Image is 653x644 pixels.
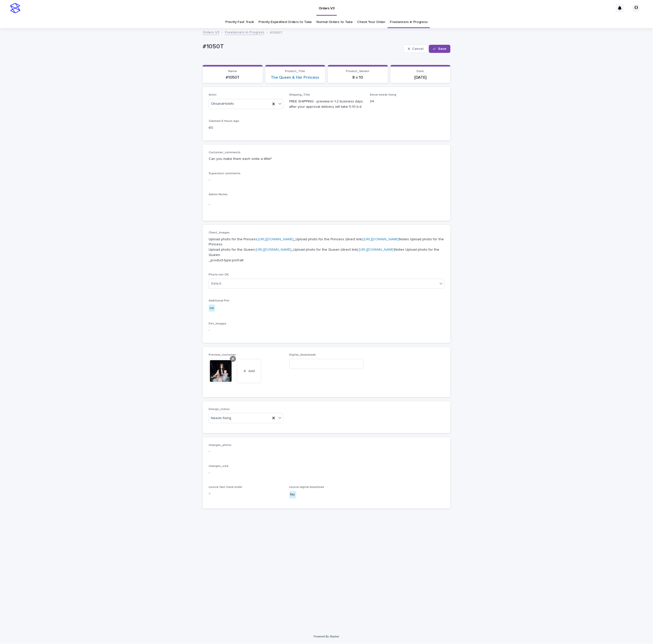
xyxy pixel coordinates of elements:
a: Priority Expedited Orders to Take [258,16,312,28]
p: FREE SHIPPING - preview in 1-2 business days, after your approval delivery will take 5-10 b.d. [289,99,364,110]
button: Save [429,45,450,53]
a: [URL][DOMAIN_NAME] [363,238,399,241]
img: stacker-logo-s-only.png [10,3,20,13]
button: Cancel [404,45,428,53]
span: Since needs fixing [370,93,396,96]
span: Product_Title [285,70,305,73]
span: Claimed X Hours Ago [209,120,239,123]
span: Shipping_Title [289,93,310,96]
div: No [289,491,296,499]
span: Admin Notes [209,193,228,196]
span: Design_status [209,408,230,411]
span: Additional Pet [209,299,229,302]
div: Select... [211,281,224,286]
a: Priority Fast Track [225,16,254,28]
a: The Queen & Her Princess [271,75,319,80]
span: Add [249,369,255,373]
p: #1050T [270,29,282,35]
p: - [209,177,444,183]
span: Cancel [412,47,424,51]
p: Upload photo for the Princess: _Upload photo for the Princess (direct link): Notes Upload photo f... [209,237,444,263]
span: Date [417,70,424,73]
span: changes_size [209,465,229,468]
a: Normal Orders to Take [316,16,353,28]
span: Supervisor comments [209,172,241,175]
a: [URL][DOMAIN_NAME] [258,238,294,241]
p: - [209,328,444,333]
span: Customer_comments [209,151,241,154]
span: Pet_Images [209,322,226,325]
p: #1050T [203,43,402,50]
p: 60 [209,125,283,131]
div: no [209,305,215,312]
span: Name [228,70,237,73]
span: source-fast-track-order [209,486,242,489]
span: OksanaHolets [211,101,234,106]
span: Artist [209,93,216,96]
span: Product_Variant [346,70,369,73]
a: Powered By Stacker [314,635,339,638]
span: source-digital-download [289,486,324,489]
a: Check Your Order [357,16,385,28]
span: changes_photo [209,444,231,447]
span: Digital_downloads [289,353,316,356]
p: Can you make them each smile a little? [209,156,444,162]
a: [URL][DOMAIN_NAME] [359,248,395,251]
p: - [209,470,444,476]
span: Needs fixing [211,416,231,421]
span: Photo not OK [209,273,229,276]
p: - [209,202,444,207]
a: Freelancers in Progress [390,16,428,28]
span: Save [438,47,446,51]
p: - [209,449,444,454]
p: 8 x 10 [331,75,385,80]
div: О [632,4,640,12]
p: #1050T [206,75,260,80]
a: Orders V3 [203,29,219,35]
p: 34 [370,99,444,104]
span: Client_Images [209,231,230,234]
a: Freelancers in Progress [225,29,264,35]
span: Preview_customer [209,353,236,356]
button: Add [237,359,261,383]
p: [DATE] [394,75,448,80]
a: [URL][DOMAIN_NAME] [256,248,291,251]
